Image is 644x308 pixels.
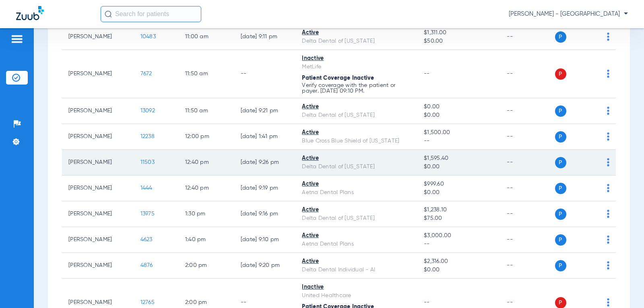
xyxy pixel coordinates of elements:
span: $1,311.00 [424,29,494,37]
td: 11:00 AM [179,24,234,50]
span: $75.00 [424,214,494,223]
td: -- [500,124,555,150]
img: group-dot-blue.svg [607,184,609,192]
td: 11:50 AM [179,50,234,98]
div: Active [302,128,411,137]
span: P [555,68,566,80]
p: Verify coverage with the patient or payer. [DATE] 09:10 PM. [302,83,411,94]
td: 12:40 PM [179,176,234,201]
img: group-dot-blue.svg [607,70,609,78]
td: [PERSON_NAME] [62,150,134,176]
div: Aetna Dental Plans [302,188,411,197]
td: 1:40 PM [179,227,234,253]
span: P [555,31,566,43]
div: Active [302,257,411,266]
span: P [555,105,566,117]
span: P [555,183,566,194]
img: group-dot-blue.svg [607,107,609,115]
div: Delta Dental of [US_STATE] [302,111,411,120]
td: [PERSON_NAME] [62,98,134,124]
td: 11:50 AM [179,98,234,124]
td: -- [500,176,555,201]
div: Aetna Dental Plans [302,240,411,248]
span: 12765 [140,300,155,305]
img: group-dot-blue.svg [607,210,609,218]
div: Active [302,232,411,240]
div: Inactive [302,54,411,63]
div: Active [302,103,411,111]
span: $999.60 [424,180,494,188]
span: $50.00 [424,37,494,45]
td: -- [500,150,555,176]
span: P [555,157,566,168]
td: -- [500,253,555,279]
div: Delta Dental of [US_STATE] [302,37,411,45]
div: United Healthcare [302,291,411,300]
input: Search for patients [101,6,201,22]
td: [PERSON_NAME] [62,176,134,201]
td: [DATE] 9:19 PM [234,176,296,201]
td: [DATE] 9:20 PM [234,253,296,279]
td: [PERSON_NAME] [62,227,134,253]
span: 4623 [140,237,153,242]
span: $3,000.00 [424,232,494,240]
td: 1:30 PM [179,201,234,227]
span: 11503 [140,159,155,165]
img: group-dot-blue.svg [607,261,609,269]
td: [PERSON_NAME] [62,253,134,279]
span: $0.00 [424,163,494,171]
td: [DATE] 1:41 PM [234,124,296,150]
td: -- [500,98,555,124]
td: [DATE] 9:16 PM [234,201,296,227]
span: 4876 [140,263,153,268]
span: 10483 [140,34,156,39]
td: -- [500,201,555,227]
td: [DATE] 9:11 PM [234,24,296,50]
span: P [555,260,566,271]
td: [DATE] 9:21 PM [234,98,296,124]
td: [PERSON_NAME] [62,50,134,98]
span: 7672 [140,71,152,76]
span: P [555,234,566,246]
td: -- [500,50,555,98]
img: group-dot-blue.svg [607,298,609,306]
img: Search Icon [105,10,112,18]
span: -- [424,137,494,145]
span: $1,500.00 [424,128,494,137]
span: P [555,209,566,220]
span: -- [424,71,430,76]
div: Active [302,180,411,188]
span: $0.00 [424,266,494,274]
span: -- [424,240,494,248]
span: 1444 [140,185,153,191]
div: Delta Dental of [US_STATE] [302,214,411,223]
td: 12:40 PM [179,150,234,176]
td: 12:00 PM [179,124,234,150]
div: Delta Dental of [US_STATE] [302,163,411,171]
td: [DATE] 9:26 PM [234,150,296,176]
span: $0.00 [424,188,494,197]
span: $2,316.00 [424,257,494,266]
td: [PERSON_NAME] [62,201,134,227]
span: $0.00 [424,111,494,120]
span: 13975 [140,211,155,217]
img: group-dot-blue.svg [607,132,609,141]
td: [PERSON_NAME] [62,124,134,150]
div: Active [302,29,411,37]
span: Patient Coverage Inactive [302,75,374,81]
td: -- [500,227,555,253]
td: -- [234,50,296,98]
span: $1,595.40 [424,154,494,163]
img: group-dot-blue.svg [607,158,609,166]
div: Active [302,154,411,163]
div: MetLife [302,63,411,71]
td: [DATE] 9:10 PM [234,227,296,253]
img: Zuub Logo [16,6,44,20]
div: Inactive [302,283,411,291]
td: 2:00 PM [179,253,234,279]
img: group-dot-blue.svg [607,33,609,41]
img: group-dot-blue.svg [607,236,609,244]
td: -- [500,24,555,50]
span: 12238 [140,134,155,139]
span: $1,238.10 [424,206,494,214]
